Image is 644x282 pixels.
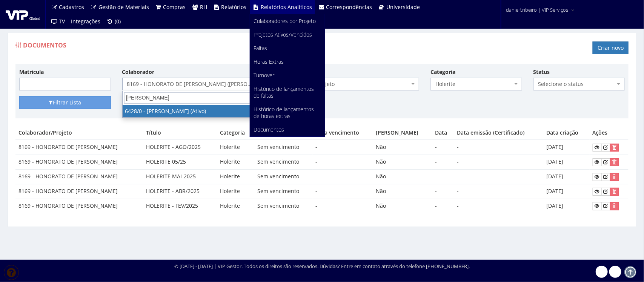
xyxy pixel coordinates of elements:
[281,80,410,88] span: Selecione um projeto
[217,126,255,140] th: Categoria
[23,41,66,49] span: Documentos
[430,78,522,90] span: Holerite
[254,44,267,52] span: Faltas
[373,170,432,184] td: Não
[373,199,432,213] td: Não
[538,80,616,88] span: Selecione o status
[454,184,544,199] td: -
[326,3,372,11] span: Correspondências
[313,140,373,155] td: -
[454,155,544,170] td: -
[123,105,265,117] li: 6428/0 - [PERSON_NAME] (Ativo)
[104,14,124,29] a: (0)
[543,126,590,140] th: Data criação
[543,184,590,199] td: [DATE]
[373,140,432,155] td: Não
[313,155,373,170] td: -
[15,155,143,170] td: 8169 - HONORATO DE [PERSON_NAME]
[432,155,454,170] td: -
[313,184,373,199] td: -
[373,184,432,199] td: Não
[254,17,316,25] span: Colaboradores por Projeto
[59,18,65,25] span: TV
[373,155,432,170] td: Não
[143,184,217,199] td: HOLERITE - ABR/2025
[386,3,420,11] span: Universidade
[533,78,625,90] span: Selecione o status
[313,170,373,184] td: -
[98,3,149,11] span: Gestão de Materiais
[250,123,325,136] a: Documentos
[59,3,85,11] span: Cadastros
[454,199,544,213] td: -
[15,184,143,199] td: 8169 - HONORATO DE [PERSON_NAME]
[254,140,312,155] td: Sem vencimento
[143,140,217,155] td: HOLERITE - AGO/2025
[250,28,325,41] a: Projetos Ativos/Vencidos
[254,155,312,170] td: Sem vencimento
[48,14,68,29] a: TV
[217,184,255,199] td: Holerite
[15,126,143,140] th: Colaborador/Projeto
[432,126,454,140] th: Data
[543,140,590,155] td: [DATE]
[68,14,104,29] a: Integrações
[250,69,325,82] a: Turnover
[432,184,454,199] td: -
[221,3,247,11] span: Relatórios
[6,9,40,20] img: logo
[250,14,325,28] a: Colaboradores por Projeto
[19,96,111,109] button: Filtrar Lista
[254,85,314,99] span: Histórico de lançamentos de faltas
[432,199,454,213] td: -
[543,170,590,184] td: [DATE]
[71,18,101,25] span: Integrações
[122,68,155,76] label: Colaborador
[276,78,419,90] span: Selecione um projeto
[254,31,312,38] span: Projetos Ativos/Vencidos
[254,58,284,65] span: Horas Extras
[174,263,470,270] div: © [DATE] - [DATE] | VIP Gestor. Todos os direitos são reservados. Dúvidas? Entre em contato atrav...
[143,170,217,184] td: HOLERITE MAI-2025
[454,126,544,140] th: Data emissão (Certificado)
[250,103,325,123] a: Histórico de lançamentos de horas extras
[200,3,207,11] span: RH
[261,3,312,11] span: Relatórios Analíticos
[163,3,186,11] span: Compras
[533,68,550,76] label: Status
[313,126,373,140] th: Data vencimento
[143,199,217,213] td: HOLERITE - FEV/2025
[143,155,217,170] td: HOLERITE 05/25
[127,80,256,88] span: 8169 - HONORATO DE FRANCA GONCALVES FILHO (Ativo)
[217,199,255,213] td: Holerite
[432,140,454,155] td: -
[254,126,284,133] span: Documentos
[430,68,455,76] label: Categoria
[250,41,325,55] a: Faltas
[454,140,544,155] td: -
[122,78,265,90] span: 8169 - HONORATO DE FRANCA GONCALVES FILHO (Ativo)
[250,55,325,69] a: Horas Extras
[435,80,513,88] span: Holerite
[217,140,255,155] td: Holerite
[454,170,544,184] td: -
[15,199,143,213] td: 8169 - HONORATO DE [PERSON_NAME]
[15,170,143,184] td: 8169 - HONORATO DE [PERSON_NAME]
[432,170,454,184] td: -
[19,68,44,76] label: Matrícula
[313,199,373,213] td: -
[217,155,255,170] td: Holerite
[506,6,568,14] span: danielf.ribeiro | VIP Serviços
[250,82,325,103] a: Histórico de lançamentos de faltas
[15,140,143,155] td: 8169 - HONORATO DE [PERSON_NAME]
[543,199,590,213] td: [DATE]
[254,72,275,79] span: Turnover
[543,155,590,170] td: [DATE]
[217,170,255,184] td: Holerite
[254,170,312,184] td: Sem vencimento
[115,18,121,25] span: (0)
[593,41,629,54] a: Criar novo
[254,199,312,213] td: Sem vencimento
[143,126,217,140] th: Título
[254,106,314,120] span: Histórico de lançamentos de horas extras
